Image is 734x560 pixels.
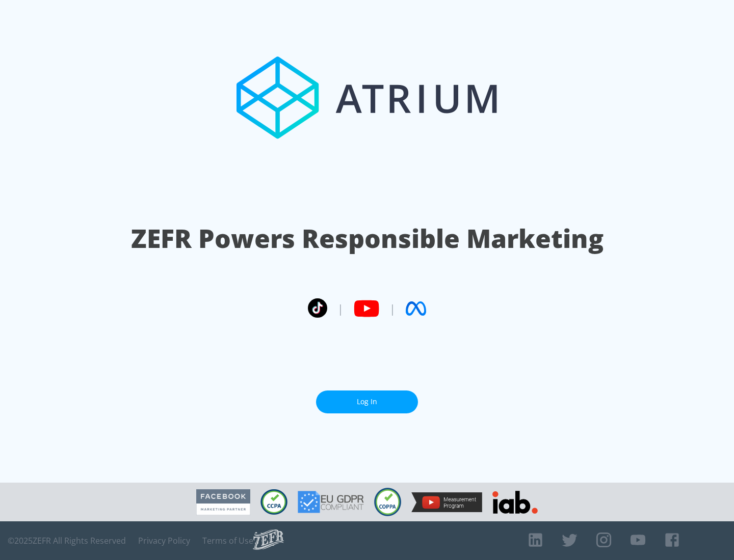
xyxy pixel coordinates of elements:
span: | [389,301,396,316]
h1: ZEFR Powers Responsible Marketing [131,221,604,256]
a: Terms of Use [202,536,253,546]
a: Log In [316,390,418,413]
img: COPPA Compliant [374,488,401,516]
img: GDPR Compliant [298,491,364,513]
a: Privacy Policy [138,536,190,546]
span: | [337,301,344,316]
img: IAB [492,491,538,514]
img: Facebook Marketing Partner [196,489,250,515]
span: © 2025 ZEFR All Rights Reserved [8,536,126,546]
img: CCPA Compliant [260,489,287,515]
img: YouTube Measurement Program [411,492,482,512]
